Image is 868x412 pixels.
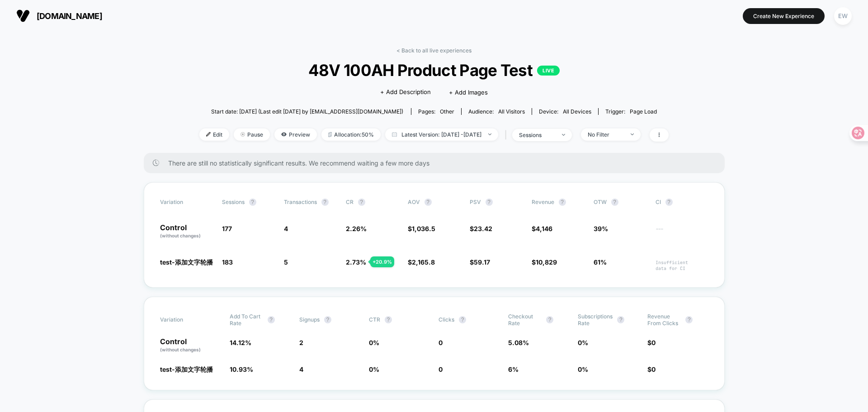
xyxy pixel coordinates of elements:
span: | [503,128,512,142]
span: 5 [284,258,288,266]
button: ? [358,199,365,206]
span: Clicks [439,316,454,323]
button: ? [685,316,693,323]
span: $ [647,365,656,373]
span: $ [647,339,656,346]
span: test-添加文字轮播 [160,365,213,373]
span: Preview [274,128,317,141]
span: All Visitors [498,108,525,115]
span: 10.93 % [230,365,253,373]
span: all devices [563,108,591,115]
button: ? [611,199,618,206]
span: 4,146 [536,225,552,232]
span: other [440,108,454,115]
button: ? [617,316,624,323]
span: Sessions [222,199,245,205]
img: edit [206,132,211,137]
span: Device: [532,108,598,115]
span: 10,829 [536,258,557,266]
span: 0 [651,339,656,346]
span: Edit [199,128,229,141]
p: Control [160,224,213,239]
button: ? [385,316,392,323]
span: $ [408,258,435,266]
button: ? [324,316,331,323]
span: 2.73 % [346,258,366,266]
span: PSV [470,199,481,205]
span: 0 % [369,339,379,346]
button: ? [425,199,432,206]
img: calendar [392,132,397,137]
span: $ [532,225,552,232]
span: 0 [439,365,443,373]
span: Subscriptions Rate [578,313,613,327]
span: Revenue [532,199,554,205]
button: ? [268,316,275,323]
button: EW [831,7,854,25]
span: 5.08 % [508,339,529,346]
button: ? [559,199,566,206]
span: Allocation: 50% [321,128,381,141]
span: 4 [299,365,303,373]
img: end [241,132,245,137]
button: ? [486,199,493,206]
img: rebalance [328,132,332,137]
div: + 20.9 % [370,256,394,267]
button: [DOMAIN_NAME] [14,9,105,23]
span: + Add Images [449,89,488,96]
span: 0 [651,365,656,373]
a: < Back to all live experiences [396,47,472,54]
button: Create New Experience [743,8,825,24]
span: [DOMAIN_NAME] [37,11,102,21]
span: Checkout Rate [508,313,542,327]
button: ? [546,316,553,323]
span: + Add Description [380,88,431,97]
span: 4 [284,225,288,232]
span: 0 % [578,365,588,373]
span: Start date: [DATE] (Last edit [DATE] by [EMAIL_ADDRESS][DOMAIN_NAME]) [211,108,403,115]
span: Signups [299,316,320,323]
span: CI [656,199,705,206]
span: $ [470,225,492,232]
div: sessions [519,132,555,138]
span: 183 [222,258,233,266]
img: end [631,133,634,135]
span: 39% [594,225,608,232]
span: 23.42 [474,225,492,232]
span: 6 % [508,365,519,373]
span: 14.12 % [230,339,251,346]
div: Pages: [418,108,454,115]
button: ? [321,199,329,206]
button: ? [249,199,256,206]
span: $ [532,258,557,266]
span: Revenue From Clicks [647,313,681,327]
span: Transactions [284,199,317,205]
span: There are still no statistically significant results. We recommend waiting a few more days [168,159,707,167]
button: ? [665,199,673,206]
div: Trigger: [605,108,657,115]
span: 0 [439,339,443,346]
span: (without changes) [160,233,201,238]
div: EW [834,7,852,25]
p: LIVE [537,66,560,76]
span: (without changes) [160,347,201,352]
span: OTW [594,199,643,206]
span: Pause [234,128,270,141]
div: Audience: [468,108,525,115]
span: Variation [160,313,210,327]
span: test-添加文字轮播 [160,258,213,266]
span: Page Load [630,108,657,115]
span: 0 % [369,365,379,373]
span: 2,165.8 [412,258,435,266]
span: $ [470,258,490,266]
span: --- [656,226,708,239]
span: CTR [369,316,380,323]
img: end [488,133,491,135]
div: No Filter [588,131,624,138]
span: 59.17 [474,258,490,266]
span: Insufficient data for CI [656,260,708,271]
span: CR [346,199,354,205]
span: Variation [160,199,210,206]
span: 48V 100AH Product Page Test [223,61,645,80]
span: 2 [299,339,303,346]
